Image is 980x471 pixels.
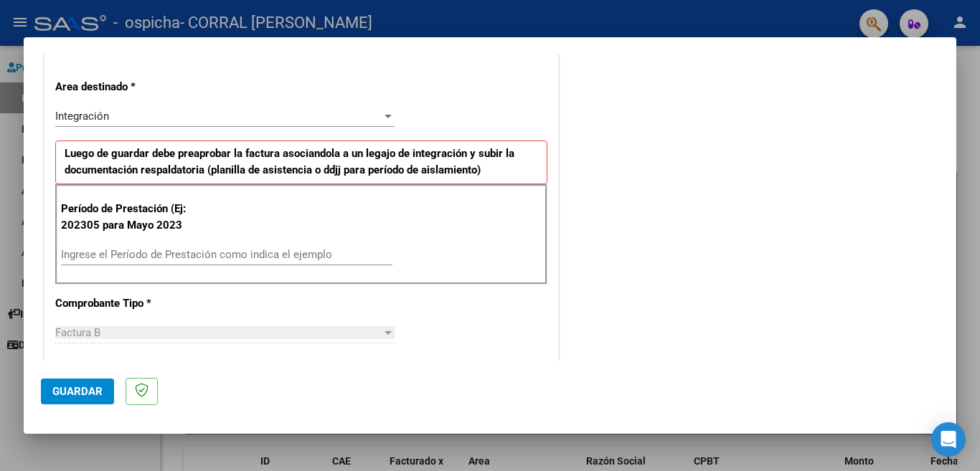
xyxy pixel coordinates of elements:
p: Comprobante Tipo * [55,295,203,312]
button: Guardar [41,379,114,404]
p: Período de Prestación (Ej: 202305 para Mayo 2023 [61,201,205,233]
strong: Luego de guardar debe preaprobar la factura asociandola a un legajo de integración y subir la doc... [65,147,514,176]
p: Area destinado * [55,79,203,95]
span: Factura B [55,326,100,339]
span: Guardar [52,385,103,398]
span: Integración [55,110,109,123]
div: Open Intercom Messenger [931,422,966,457]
